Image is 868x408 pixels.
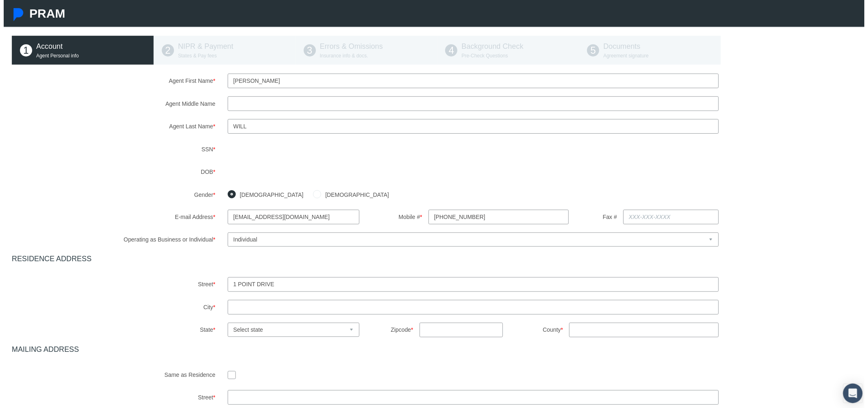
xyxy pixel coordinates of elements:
[2,280,220,294] label: Street
[2,166,220,181] label: DOB
[582,212,619,226] label: Fax #
[371,212,423,226] label: Mobile #
[847,387,867,407] div: Open Intercom Messenger
[26,7,62,20] span: PRAM
[16,45,29,57] span: 1
[510,326,564,340] label: County
[2,97,220,112] label: Agent Middle Name
[8,349,867,358] h4: MAILING ADDRESS
[8,8,21,21] img: Pram Partner
[2,189,220,203] label: Gender
[429,212,571,226] input: XXX-XXX-XXXX
[2,143,220,158] label: SSN
[234,192,303,201] label: [DEMOGRAPHIC_DATA]
[2,303,220,317] label: City
[320,192,389,201] label: [DEMOGRAPHIC_DATA]
[75,212,220,226] label: E-mail Address
[365,326,413,340] label: Zipcode
[33,43,59,51] span: Account
[2,235,220,249] label: Operating as Business or Individual
[2,74,220,89] label: Agent First Name
[625,212,722,226] input: XXX-XXX-XXXX
[75,326,220,340] label: State
[8,257,867,266] h4: RESIDENCE ADDRESS
[2,371,220,385] label: Same as Residence
[33,52,143,60] p: Agent Personal info
[2,120,220,135] label: Agent Last Name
